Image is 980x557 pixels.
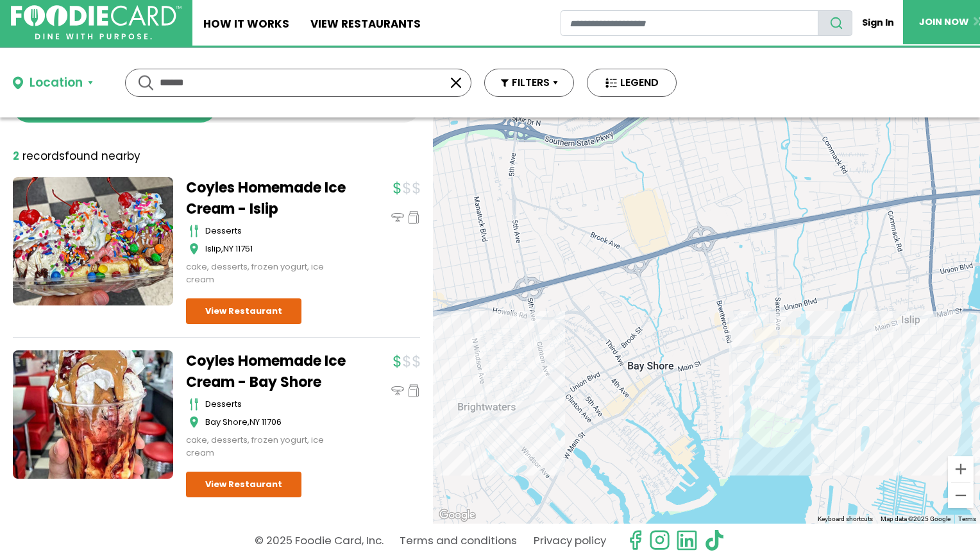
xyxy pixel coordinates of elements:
span: Islip [205,243,221,255]
a: Sign In [852,10,903,35]
a: Privacy policy [534,529,606,552]
img: tiktok.svg [704,529,725,551]
span: NY [223,243,233,255]
div: found nearby [13,148,140,165]
img: map_icon.svg [189,416,199,429]
a: View Restaurant [186,472,301,497]
span: 11751 [235,243,253,255]
a: Coyles Homemade Ice Cream - Islip [186,177,346,219]
img: FoodieCard; Eat, Drink, Save, Donate [11,5,182,40]
span: records [22,148,65,164]
button: Keyboard shortcuts [818,515,873,524]
div: cake, desserts, frozen yogurt, ice cream [186,434,346,459]
span: Bay Shore [205,416,248,428]
img: Google [436,507,478,524]
img: pickup_icon.svg [407,384,420,397]
button: FILTERS [484,69,574,97]
img: linkedin.svg [676,529,698,551]
div: cake, desserts, frozen yogurt, ice cream [186,261,346,286]
div: Location [30,74,83,92]
span: Map data ©2025 Google [881,515,950,522]
div: Desserts [205,225,346,237]
strong: 2 [13,148,19,164]
span: NY [249,416,260,428]
img: map_icon.svg [189,243,199,255]
button: Location [13,74,93,92]
button: Zoom out [948,483,974,508]
span: 11706 [262,416,282,428]
input: restaurant search [561,10,818,36]
img: dinein_icon.svg [391,384,404,397]
img: cutlery_icon.svg [189,225,199,237]
p: © 2025 Foodie Card, Inc. [255,529,384,552]
button: search [818,10,852,36]
a: Terms [958,515,976,522]
a: Terms and conditions [400,529,517,552]
img: dinein_icon.svg [391,211,404,224]
div: Desserts [205,398,346,411]
a: View Restaurant [186,298,301,324]
img: pickup_icon.svg [407,211,420,224]
img: cutlery_icon.svg [189,398,199,411]
a: Coyles Homemade Ice Cream - Bay Shore [186,350,346,393]
a: Open this area in Google Maps (opens a new window) [436,507,478,524]
svg: check us out on facebook [625,529,646,551]
button: LEGEND [587,69,677,97]
div: , [205,243,346,255]
button: Zoom in [948,456,974,482]
div: , [205,416,346,429]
